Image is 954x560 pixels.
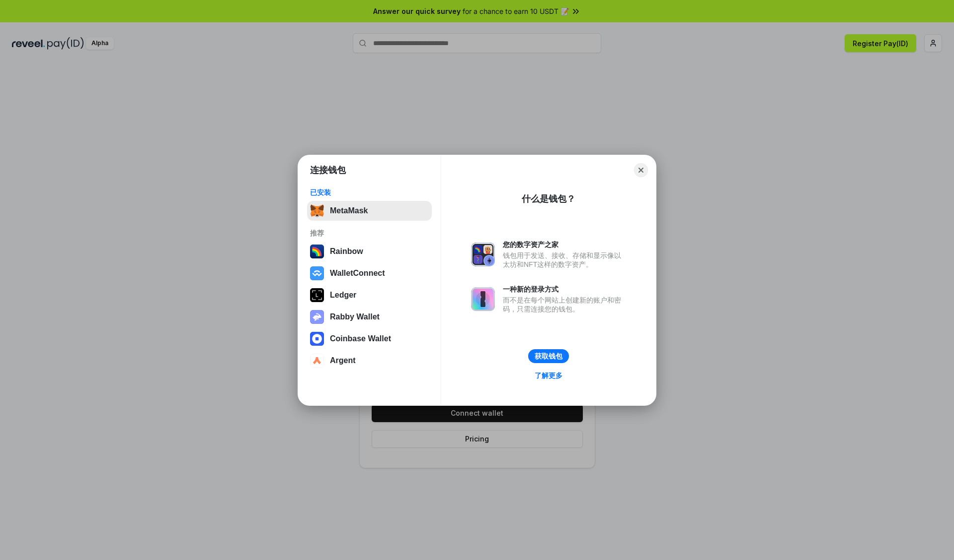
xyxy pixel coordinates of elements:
[310,266,324,280] img: svg+xml,%3Csvg%20width%3D%2228%22%20height%3D%2228%22%20viewBox%3D%220%200%2028%2028%22%20fill%3D...
[528,349,569,363] button: 获取钱包
[503,296,626,313] div: 而不是在每个网站上创建新的账户和密码，只需连接您的钱包。
[310,229,429,238] div: 推荐
[535,371,562,380] div: 了解更多
[522,193,575,205] div: 什么是钱包？
[310,288,324,302] img: svg+xml,%3Csvg%20xmlns%3D%22http%3A%2F%2Fwww.w3.org%2F2000%2Fsvg%22%20width%3D%2228%22%20height%3...
[310,332,324,346] img: svg+xml,%3Csvg%20width%3D%2228%22%20height%3D%2228%22%20viewBox%3D%220%200%2028%2028%22%20fill%3D...
[330,356,356,365] div: Argent
[330,247,363,256] div: Rainbow
[307,201,432,221] button: MetaMask
[307,242,432,261] button: Rainbow
[310,164,346,176] h1: 连接钱包
[330,291,356,300] div: Ledger
[503,285,626,294] div: 一种新的登录方式
[330,312,380,321] div: Rabby Wallet
[503,251,626,269] div: 钱包用于发送、接收、存储和显示像以太坊和NFT这样的数字资产。
[310,354,324,368] img: svg+xml,%3Csvg%20width%3D%2228%22%20height%3D%2228%22%20viewBox%3D%220%200%2028%2028%22%20fill%3D...
[330,206,368,215] div: MetaMask
[310,204,324,218] img: svg+xml,%3Csvg%20fill%3D%22none%22%20height%3D%2233%22%20viewBox%3D%220%200%2035%2033%22%20width%...
[535,352,562,361] div: 获取钱包
[307,351,432,371] button: Argent
[330,334,391,343] div: Coinbase Wallet
[310,310,324,324] img: svg+xml,%3Csvg%20xmlns%3D%22http%3A%2F%2Fwww.w3.org%2F2000%2Fsvg%22%20fill%3D%22none%22%20viewBox...
[503,240,626,249] div: 您的数字资产之家
[471,287,495,311] img: svg+xml,%3Csvg%20xmlns%3D%22http%3A%2F%2Fwww.w3.org%2F2000%2Fsvg%22%20fill%3D%22none%22%20viewBox...
[307,285,432,305] button: Ledger
[307,329,432,349] button: Coinbase Wallet
[307,307,432,327] button: Rabby Wallet
[529,369,568,382] a: 了解更多
[310,245,324,258] img: svg+xml,%3Csvg%20width%3D%22120%22%20height%3D%22120%22%20viewBox%3D%220%200%20120%20120%22%20fil...
[634,163,648,177] button: Close
[330,269,385,278] div: WalletConnect
[471,243,495,266] img: svg+xml,%3Csvg%20xmlns%3D%22http%3A%2F%2Fwww.w3.org%2F2000%2Fsvg%22%20fill%3D%22none%22%20viewBox...
[307,263,432,283] button: WalletConnect
[310,188,429,197] div: 已安装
